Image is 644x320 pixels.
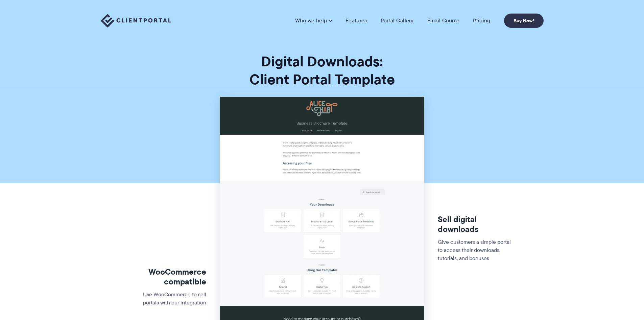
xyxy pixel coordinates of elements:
h3: Sell digital downloads [438,215,512,234]
p: Give customers a simple portal to access their downloads, tutorials, and bonuses [438,238,512,262]
a: Who we help [295,17,332,24]
h3: WooCommerce compatible [132,267,206,287]
a: Pricing [473,17,490,24]
a: Email Course [427,17,460,24]
a: Portal Gallery [381,17,414,24]
a: Buy Now! [504,14,544,28]
a: Features [345,17,367,24]
p: Use WooCommerce to sell portals with our integration [132,291,206,307]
